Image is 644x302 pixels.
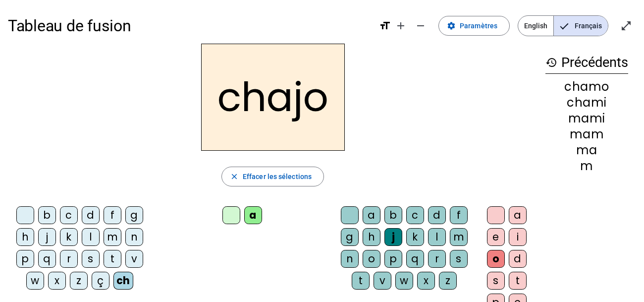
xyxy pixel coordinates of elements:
[363,250,380,268] div: o
[384,228,402,246] div: j
[447,21,456,30] mat-icon: settings
[125,228,143,246] div: n
[545,57,557,68] mat-icon: history
[104,206,121,224] div: f
[460,20,497,32] span: Paramètres
[374,272,391,290] div: v
[406,228,424,246] div: k
[439,272,457,290] div: z
[125,250,143,268] div: v
[406,250,424,268] div: q
[487,250,505,268] div: o
[518,15,608,36] mat-button-toggle-group: Language selection
[509,228,527,246] div: i
[104,228,121,246] div: m
[450,228,468,246] div: m
[545,81,628,93] div: chamo
[38,206,56,224] div: b
[545,52,628,74] h3: Précédents
[487,228,505,246] div: e
[545,113,628,124] div: mami
[341,250,359,268] div: n
[518,16,553,36] span: English
[92,272,109,290] div: ç
[415,20,427,32] mat-icon: remove
[243,171,312,182] span: Effacer les sélections
[450,206,468,224] div: f
[509,250,527,268] div: d
[545,97,628,109] div: chami
[438,16,510,36] button: Paramètres
[60,250,78,268] div: r
[384,250,402,268] div: p
[244,206,262,224] div: a
[509,206,527,224] div: a
[428,250,446,268] div: r
[363,206,380,224] div: a
[620,20,632,32] mat-icon: open_in_full
[616,16,636,36] button: Entrer en plein écran
[395,20,407,32] mat-icon: add
[545,160,628,172] div: m
[363,228,380,246] div: h
[352,272,370,290] div: t
[70,272,88,290] div: z
[395,272,413,290] div: w
[38,250,56,268] div: q
[60,228,78,246] div: k
[125,206,143,224] div: g
[104,250,121,268] div: t
[391,16,411,36] button: Augmenter la taille de la police
[82,250,100,268] div: s
[554,16,608,36] span: Français
[417,272,435,290] div: x
[230,172,239,181] mat-icon: close
[428,228,446,246] div: l
[487,272,505,290] div: s
[411,16,430,36] button: Diminuer la taille de la police
[38,228,56,246] div: j
[16,250,34,268] div: p
[428,206,446,224] div: d
[60,206,78,224] div: c
[379,20,391,32] mat-icon: format_size
[26,272,44,290] div: w
[406,206,424,224] div: c
[341,228,359,246] div: g
[82,228,100,246] div: l
[48,272,66,290] div: x
[509,272,527,290] div: t
[16,228,34,246] div: h
[82,206,100,224] div: d
[8,10,371,42] h1: Tableau de fusion
[113,272,133,290] div: ch
[450,250,468,268] div: s
[201,44,345,151] h2: chajo
[221,167,324,186] button: Effacer les sélections
[384,206,402,224] div: b
[545,144,628,156] div: ma
[545,128,628,140] div: mam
